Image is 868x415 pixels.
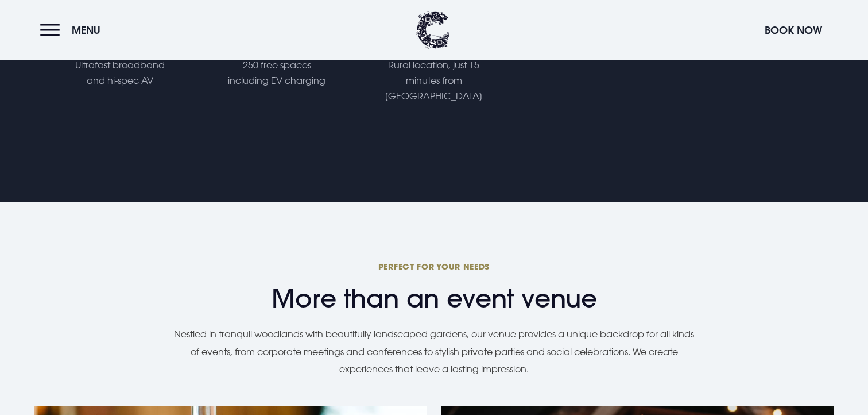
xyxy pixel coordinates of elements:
p: Nestled in tranquil woodlands with beautifully landscaped gardens, our venue provides a unique ba... [170,325,698,378]
img: Clandeboye Lodge [416,11,450,49]
button: Book Now [759,18,828,43]
h2: More than an event venue [170,261,698,313]
p: Rural location, just 15 minutes from [GEOGRAPHIC_DATA] [382,57,486,105]
span: Perfect for your needs [170,261,698,272]
span: Menu [72,24,100,37]
p: Ultrafast broadband and hi-spec AV [68,57,172,89]
p: 250 free spaces including EV charging [225,57,328,89]
button: Menu [40,18,106,43]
